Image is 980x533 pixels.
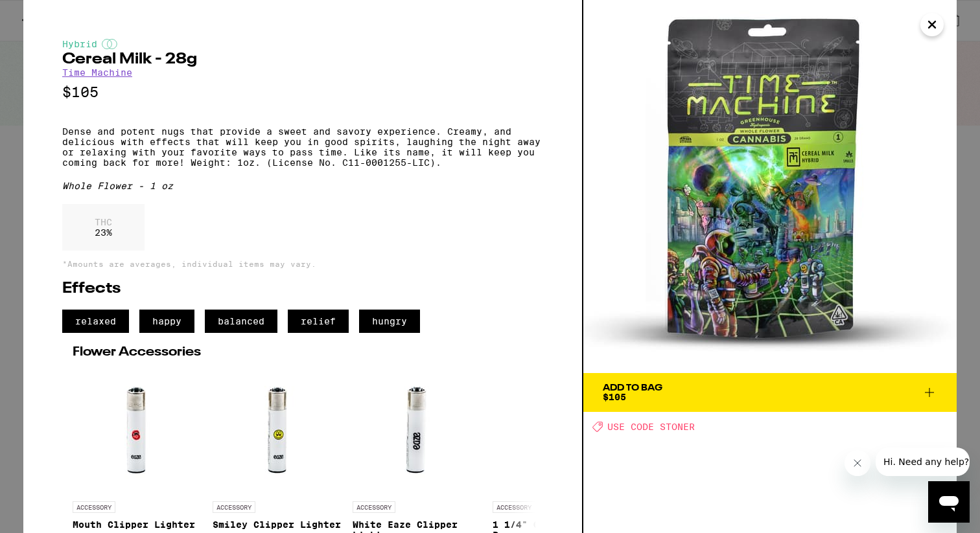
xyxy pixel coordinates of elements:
[288,310,349,333] span: relief
[845,450,870,476] iframe: Close message
[603,383,662,392] div: Add To Bag
[213,365,342,495] img: Eaze Accessories - Smiley Clipper Lighter
[353,501,395,513] p: ACCESSORY
[73,519,202,530] p: Mouth Clipper Lighter
[607,422,695,432] span: USE CODE STONER
[493,501,535,513] p: ACCESSORY
[139,310,194,333] span: happy
[62,281,543,297] h2: Effects
[73,365,202,495] img: Eaze Accessories - Mouth Clipper Lighter
[62,126,543,168] p: Dense and potent nugs that provide a sweet and savory experience. Creamy, and delicious with effe...
[62,310,129,333] span: relaxed
[920,13,944,36] button: Close
[928,481,970,523] iframe: Button to launch messaging window
[62,204,145,251] div: 23 %
[353,365,482,495] img: Eaze Accessories - White Eaze Clipper Lighter
[62,67,132,78] a: Time Machine
[95,217,112,227] p: THC
[603,392,626,402] span: $105
[205,310,277,333] span: balanced
[213,519,342,530] p: Smiley Clipper Lighter
[583,373,957,412] button: Add To Bag$105
[213,501,255,513] p: ACCESSORY
[73,501,115,513] p: ACCESSORY
[62,39,543,49] div: Hybrid
[876,448,970,476] iframe: Message from company
[62,84,543,100] p: $105
[73,346,533,359] h2: Flower Accessories
[493,365,622,495] img: Zig-Zag - 1 1/4" Organic Hemp Papers
[62,181,543,191] div: Whole Flower - 1 oz
[62,260,543,268] p: *Amounts are averages, individual items may vary.
[102,39,117,49] img: hybridColor.svg
[62,52,543,67] h2: Cereal Milk - 28g
[359,310,420,333] span: hungry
